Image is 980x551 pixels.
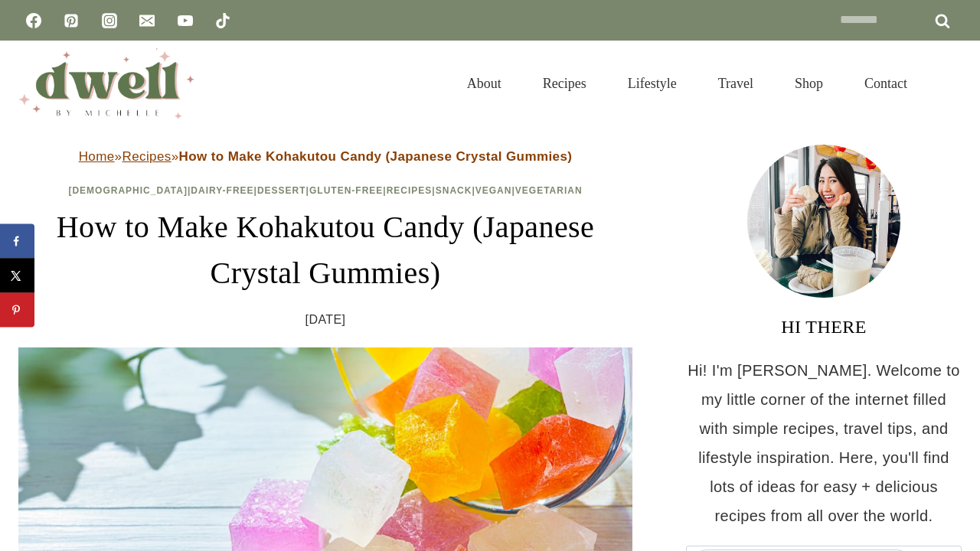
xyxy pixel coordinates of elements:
[686,313,962,341] h3: HI THERE
[446,57,928,110] nav: Primary Navigation
[446,57,522,110] a: About
[132,5,162,36] a: Email
[94,5,125,36] a: Instagram
[515,185,583,196] a: Vegetarian
[305,308,346,331] time: [DATE]
[686,356,962,530] p: Hi! I'm [PERSON_NAME]. Welcome to my little corner of the internet filled with simple recipes, tr...
[936,70,962,96] button: View Search Form
[387,185,433,196] a: Recipes
[170,5,201,36] a: YouTube
[68,185,582,196] span: | | | | | | |
[56,5,87,36] a: Pinterest
[257,185,306,196] a: Dessert
[207,5,238,36] a: TikTok
[122,149,171,164] a: Recipes
[522,57,607,110] a: Recipes
[79,149,573,164] span: » »
[18,5,49,36] a: Facebook
[475,185,512,196] a: Vegan
[844,57,928,110] a: Contact
[18,48,194,119] img: DWELL by michelle
[68,185,188,196] a: [DEMOGRAPHIC_DATA]
[191,185,253,196] a: Dairy-Free
[436,185,472,196] a: Snack
[18,204,632,296] h1: How to Make Kohakutou Candy (Japanese Crystal Gummies)
[179,149,573,164] strong: How to Make Kohakutou Candy (Japanese Crystal Gummies)
[774,57,844,110] a: Shop
[607,57,697,110] a: Lifestyle
[697,57,774,110] a: Travel
[79,149,115,164] a: Home
[309,185,383,196] a: Gluten-Free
